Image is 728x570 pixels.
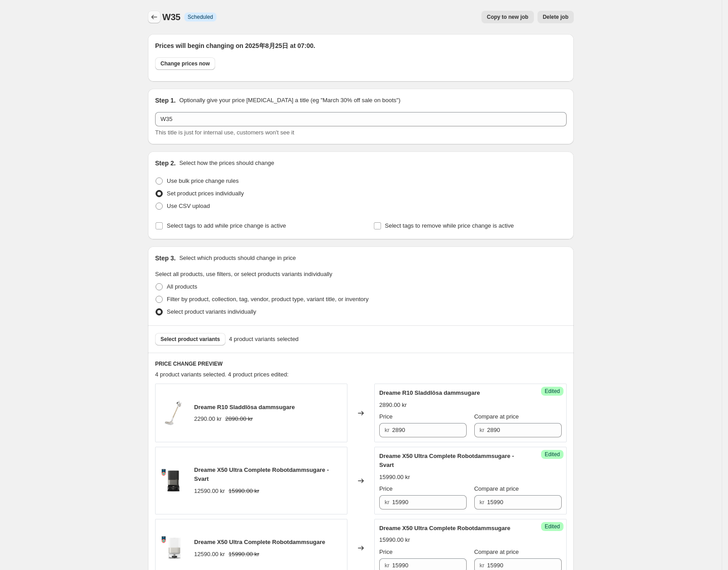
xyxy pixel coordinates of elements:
span: Compare at price [474,548,519,555]
h2: Step 3. [155,254,176,263]
strike: 2890.00 kr [225,415,252,423]
div: 2890.00 kr [379,401,407,410]
span: Use CSV upload [167,203,210,209]
span: kr [385,427,390,433]
span: Dreame R10 Sladdlösa dammsugare [194,404,295,410]
span: Dreame X50 Ultra Complete Robotdammsugare - Svart [194,466,329,482]
button: Select product variants [155,333,225,345]
span: Copy to new job [487,13,529,21]
button: Change prices now [155,57,215,70]
span: Select tags to add while price change is active [167,222,286,229]
span: Compare at price [474,485,519,492]
span: Select product variants [160,336,220,343]
div: 2290.00 kr [194,415,221,423]
span: 4 product variants selected [229,335,299,344]
span: Price [379,485,393,492]
div: 12590.00 kr [194,550,225,559]
h2: Prices will begin changing on 2025年8月25日 at 07:00. [155,41,567,50]
button: Copy to new job [481,11,534,23]
p: Select how the prices should change [179,159,274,168]
span: Compare at price [474,413,519,420]
p: Optionally give your price [MEDICAL_DATA] a title (eg "March 30% off sale on boots") [179,96,400,105]
span: Select all products, use filters, or select products variants individually [155,271,332,277]
div: 15990.00 kr [379,473,410,482]
span: Scheduled [188,13,213,21]
span: kr [480,562,485,569]
img: X50_-2_80x.png [160,535,187,561]
span: Change prices now [160,60,210,67]
div: 15990.00 kr [379,535,410,544]
h2: Step 1. [155,96,176,105]
span: Dreame X50 Ultra Complete Robotdammsugare [379,525,511,531]
span: Select product variants individually [167,308,256,315]
p: Select which products should change in price [179,254,296,263]
span: kr [385,562,390,569]
img: X50_-1_80x.png [160,467,187,494]
span: 4 product variants selected. 4 product prices edited: [155,371,289,378]
span: Select tags to remove while price change is active [385,222,514,229]
span: Dreame R10 Sladdlösa dammsugare [379,389,480,396]
span: kr [385,499,390,505]
span: kr [480,499,485,505]
span: Dreame X50 Ultra Complete Robotdammsugare [194,539,325,545]
strike: 15990.00 kr [229,487,260,496]
span: kr [480,427,485,433]
span: Edited [545,388,560,395]
div: 12590.00 kr [194,487,225,496]
strike: 15990.00 kr [229,550,260,559]
img: R10___v2_80x.jpg [160,400,187,427]
h6: PRICE CHANGE PREVIEW [155,360,567,367]
button: Price change jobs [148,11,160,23]
span: Dreame X50 Ultra Complete Robotdammsugare - Svart [379,453,514,468]
span: Filter by product, collection, tag, vendor, product type, variant title, or inventory [167,296,368,302]
span: W35 [162,12,181,22]
span: All products [167,283,197,290]
button: Delete job [537,11,574,23]
input: 30% off holiday sale [155,112,567,126]
span: Delete job [543,13,568,21]
span: Set product prices individually [167,190,244,197]
span: This title is just for internal use, customers won't see it [155,129,294,136]
span: Edited [545,523,560,530]
h2: Step 2. [155,159,176,168]
span: Use bulk price change rules [167,177,238,184]
span: Price [379,413,393,420]
span: Price [379,548,393,555]
span: Edited [545,451,560,458]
